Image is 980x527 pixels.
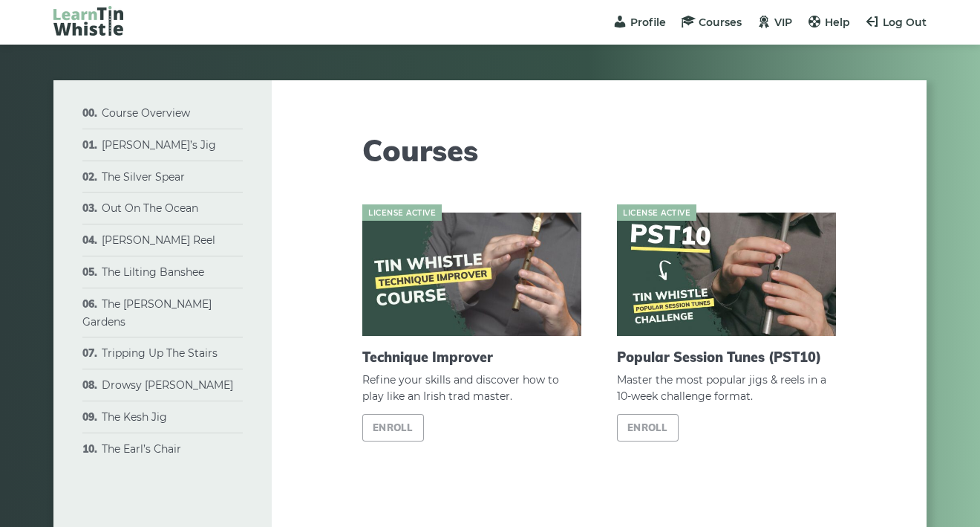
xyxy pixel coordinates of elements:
[102,378,233,392] a: Drowsy [PERSON_NAME]
[699,16,742,29] span: Courses
[102,346,218,360] a: Tripping Up The Stairs
[102,201,198,215] a: Out On The Ocean
[53,6,123,36] img: LearnTinWhistle.com
[362,132,836,168] h1: Courses
[617,349,836,366] h2: Popular Session Tunes (PST10)
[617,204,696,221] span: License active
[362,349,581,366] h2: Technique Improver
[681,16,742,29] a: Courses
[617,372,836,406] span: Master the most popular jigs & reels in a 10-week challenge format.
[102,138,216,152] a: [PERSON_NAME]’s Jig
[630,16,666,29] span: Profile
[612,16,666,29] a: Profile
[82,297,212,329] a: The [PERSON_NAME] Gardens
[807,16,850,29] a: Help
[883,16,927,29] span: Log Out
[362,372,581,406] span: Refine your skills and discover how to play like an Irish trad master.
[102,106,190,120] a: Course Overview
[102,265,204,279] a: The Lilting Banshee
[102,410,167,424] a: The Kesh Jig
[865,16,927,29] a: Log Out
[102,233,215,247] a: [PERSON_NAME] Reel
[362,414,424,442] a: Enroll
[774,16,792,29] span: VIP
[617,414,679,442] a: Enroll
[102,170,185,184] a: The Silver Spear
[757,16,792,29] a: VIP
[102,442,181,456] a: The Earl’s Chair
[362,204,442,221] span: License active
[617,213,836,336] img: pst10-course-cover-540x304.jpg
[825,16,850,29] span: Help
[362,213,581,336] img: course-cover-540x304.jpg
